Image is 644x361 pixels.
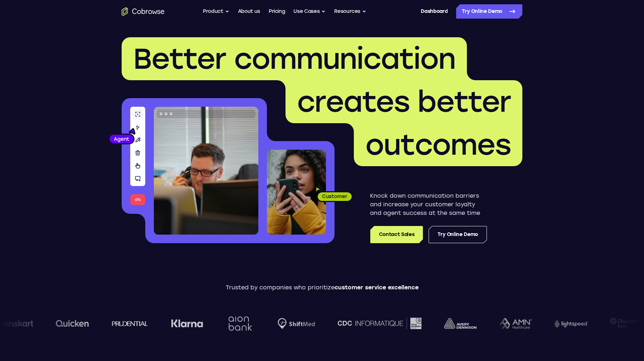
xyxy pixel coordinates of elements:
img: CDC Informatique [314,318,398,329]
button: Product [203,4,229,19]
img: Klarna [147,319,180,328]
a: Dashboard [421,4,448,19]
span: outcomes [365,127,511,162]
a: Try Online Demo [456,4,522,19]
img: Shiftmed [254,318,291,329]
img: prudential [88,321,125,326]
a: Contact Sales [370,226,423,243]
span: creates better [297,85,511,119]
button: Use Cases [293,4,326,19]
img: A customer support agent talking on the phone [154,107,258,235]
img: avery-dennison [420,318,453,329]
img: AMN Healthcare [476,318,508,329]
span: customer service excellence [335,284,419,291]
img: Aion Bank [202,309,231,338]
span: Better communication [133,42,455,76]
a: About us [238,4,260,19]
button: Resources [334,4,366,19]
a: Try Online Demo [429,226,487,243]
p: Knock down communication barriers and increase your customer loyalty and agent success at the sam... [370,192,487,217]
a: Pricing [269,4,285,19]
img: Lightspeed [531,319,563,327]
img: A customer holding their phone [267,150,326,235]
a: Go to the home page [122,7,165,16]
